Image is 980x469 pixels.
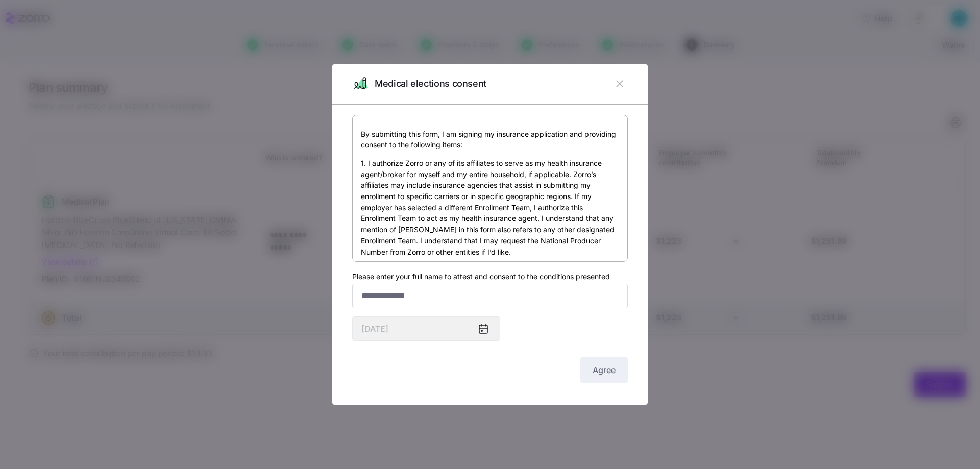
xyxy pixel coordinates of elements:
[352,271,610,282] label: Please enter your full name to attest and consent to the conditions presented
[593,364,616,376] span: Agree
[352,316,500,341] input: MM/DD/YYYY
[375,77,486,91] span: Medical elections consent
[361,158,619,257] p: 1. I authorize Zorro or any of its affiliates to serve as my health insurance agent/broker for my...
[580,357,628,383] button: Agree
[361,129,619,151] p: By submitting this form, I am signing my insurance application and providing consent to the follo...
